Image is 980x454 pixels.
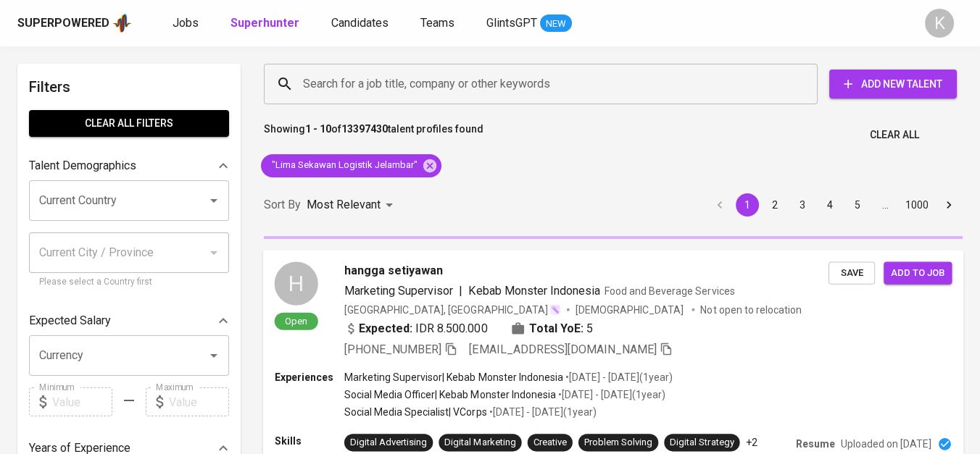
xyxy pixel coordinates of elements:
input: Value [52,387,112,416]
div: Digital Advertising [350,436,427,450]
button: Go to page 4 [818,193,842,217]
p: • [DATE] - [DATE] ( 1 year ) [486,405,596,419]
span: Add to job [891,264,944,281]
p: Marketing Supervisor | Kebab Monster Indonesia [344,369,563,384]
p: Experiences [275,369,344,384]
a: Teams [420,14,457,33]
p: +2 [746,435,757,450]
span: Add New Talent [841,75,945,93]
button: Clear All filters [29,110,229,137]
p: • [DATE] - [DATE] ( 1 year ) [563,369,673,384]
span: Jobs [173,16,199,30]
div: … [873,198,897,212]
span: Marketing Supervisor [344,283,453,297]
p: Showing of talent profiles found [264,122,483,148]
a: Jobs [173,14,202,33]
a: Superhunter [231,14,302,33]
h6: Filters [29,75,229,98]
div: Problem Solving [584,436,652,450]
a: Candidates [331,14,391,33]
span: hangga setiyawan [344,261,443,279]
div: Digital Marketing [444,436,515,450]
img: app logo [112,12,132,34]
div: Most Relevant [307,192,398,219]
button: Save [829,261,875,284]
span: Open [279,314,313,327]
p: Not open to relocation [700,302,801,316]
button: Add New Talent [829,70,957,98]
span: "Lima Sekawan Logistik Jelambar" [261,159,426,172]
span: NEW [540,17,572,31]
p: Skills [275,434,344,448]
input: Value [169,387,229,416]
b: 1 - 10 [305,123,331,135]
span: | [459,282,462,299]
span: [PHONE_NUMBER] [344,342,441,356]
span: 5 [586,319,593,337]
img: magic_wand.svg [549,303,561,315]
button: Go to page 3 [791,193,814,217]
b: Total YoE: [529,319,584,337]
span: [EMAIL_ADDRESS][DOMAIN_NAME] [469,342,657,356]
div: Talent Demographics [29,151,229,180]
div: IDR 8.500.000 [344,319,488,337]
a: Superpoweredapp logo [17,12,132,34]
button: Add to job [884,261,952,284]
p: Uploaded on [DATE] [841,437,931,451]
p: Please select a Country first [39,275,219,290]
span: GlintsGPT [486,16,537,30]
p: Social Media Officer | Kebab Monster Indonesia [344,387,556,402]
button: Go to page 5 [846,193,869,217]
div: Digital Strategy [670,436,734,450]
p: Most Relevant [307,196,381,214]
button: Open [204,345,224,366]
div: Expected Salary [29,306,229,335]
span: [DEMOGRAPHIC_DATA] [576,302,686,316]
span: Kebab Monster Indonesia [468,283,600,297]
p: • [DATE] - [DATE] ( 1 year ) [556,387,665,402]
div: "Lima Sekawan Logistik Jelambar" [261,154,441,177]
div: Creative [533,436,567,450]
button: Open [204,190,224,211]
b: Expected: [359,319,412,337]
b: Superhunter [231,16,299,30]
a: GlintsGPT NEW [486,14,572,33]
span: Clear All filters [41,114,217,133]
span: Food and Beverage Services [605,285,735,296]
div: K [925,9,954,38]
div: [GEOGRAPHIC_DATA], [GEOGRAPHIC_DATA] [344,302,561,316]
p: Sort By [264,196,301,214]
button: Go to next page [937,193,960,217]
button: page 1 [736,193,759,217]
span: Teams [420,16,454,30]
nav: pagination navigation [706,193,963,217]
div: H [275,261,318,305]
p: Talent Demographics [29,157,136,175]
button: Clear All [864,122,925,148]
button: Go to page 2 [763,193,786,217]
p: Social Media Specialist | VCorps [344,405,487,419]
p: Resume [796,437,835,451]
button: Go to page 1000 [901,193,933,217]
span: Clear All [870,126,919,144]
p: Expected Salary [29,312,111,329]
div: Superpowered [17,15,109,32]
span: Save [836,264,868,281]
span: Candidates [331,16,389,30]
b: 13397430 [341,123,388,135]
